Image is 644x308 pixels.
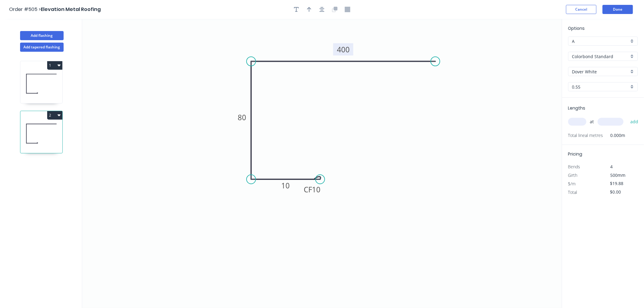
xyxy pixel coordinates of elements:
[282,180,290,191] tspan: 10
[627,117,642,127] button: add
[337,44,350,54] tspan: 400
[572,53,629,60] input: Material
[20,43,64,52] button: Add tapered flashing
[20,31,64,40] button: Add flashing
[603,131,625,140] span: 0.000m
[568,105,586,111] span: Lengths
[572,84,629,90] input: Thickness
[611,164,613,170] span: 4
[568,189,577,195] span: Total
[566,5,597,14] button: Cancel
[82,19,562,308] svg: 0
[568,131,603,140] span: Total lineal metres
[312,184,320,194] tspan: 10
[568,172,578,178] span: Girth
[41,6,101,13] span: Elevation Metal Roofing
[568,25,585,31] span: Options
[572,68,629,75] input: Colour
[611,172,626,178] span: 500mm
[47,111,62,120] button: 2
[590,117,594,126] span: at
[568,151,583,157] span: Pricing
[568,181,576,187] span: $/m
[47,61,62,70] button: 1
[603,5,633,14] button: Done
[9,6,41,13] span: Order #505 >
[568,164,580,170] span: Bends
[304,184,312,194] tspan: CF
[238,112,246,122] tspan: 80
[572,38,629,44] input: Price level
